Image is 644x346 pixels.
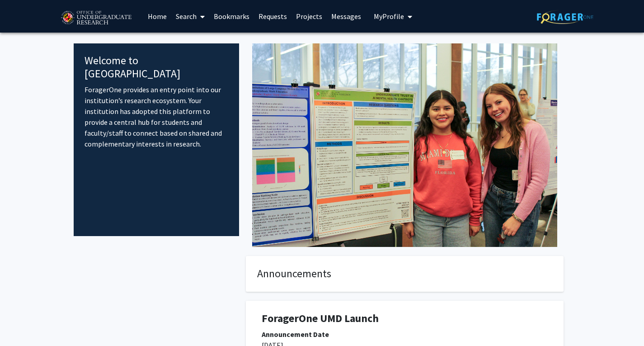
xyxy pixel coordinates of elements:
img: ForagerOne Logo [537,10,593,24]
a: Projects [291,0,327,32]
iframe: Chat [7,305,38,339]
img: University of Maryland Logo [58,7,134,29]
p: ForagerOne provides an entry point into our institution’s research ecosystem. Your institution ha... [85,84,229,149]
img: Cover Image [252,43,557,247]
a: Messages [327,0,366,32]
a: Home [143,0,171,32]
a: Bookmarks [209,0,254,32]
a: Search [171,0,209,32]
h4: Welcome to [GEOGRAPHIC_DATA] [85,54,229,81]
h1: ForagerOne UMD Launch [262,312,548,325]
a: Requests [254,0,291,32]
span: My Profile [374,12,404,21]
h4: Announcements [257,267,552,280]
div: Announcement Date [262,329,548,340]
